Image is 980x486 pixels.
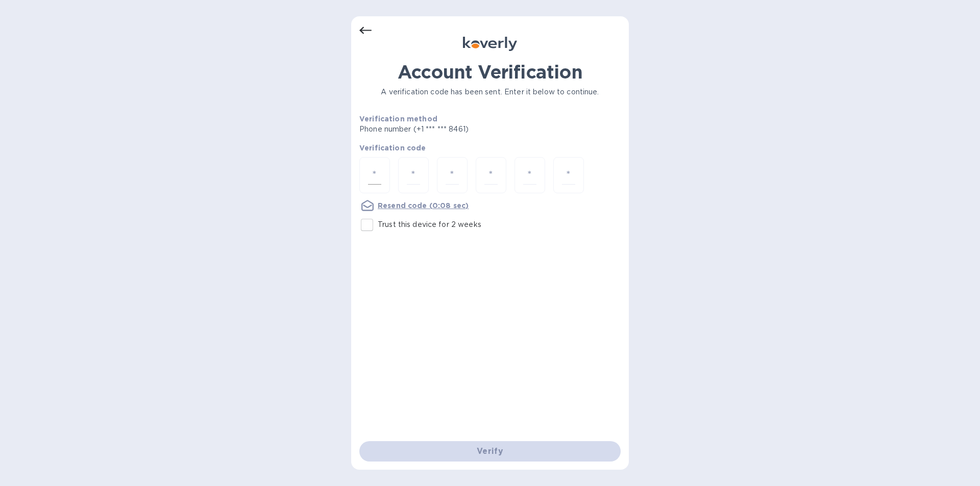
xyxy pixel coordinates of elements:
h1: Account Verification [359,61,621,83]
p: Verification code [359,143,621,153]
u: Resend code (0:08 sec) [378,201,469,210]
p: Phone number (+1 *** *** 8461) [359,124,547,135]
p: A verification code has been sent. Enter it below to continue. [359,87,621,97]
p: Trust this device for 2 weeks [378,219,481,230]
b: Verification method [359,115,437,123]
